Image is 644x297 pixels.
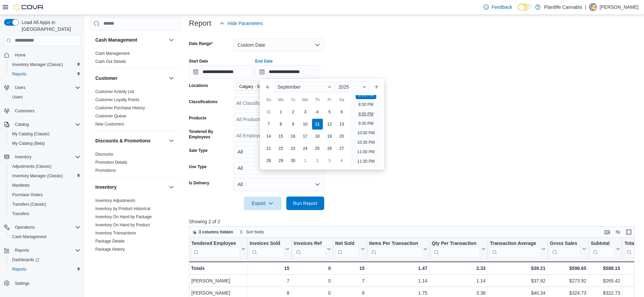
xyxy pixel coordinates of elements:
[191,240,245,257] button: Tendered Employee
[248,197,278,210] span: Export
[7,190,83,200] button: Purchase Orders
[95,247,125,252] a: Package History
[336,82,369,92] div: Button. Open the year selector. 2025 is currently selected.
[7,265,83,274] button: Reports
[589,3,597,11] div: Morgen Graves
[95,106,145,110] a: Customer Purchase History
[294,240,325,257] div: Invoices Ref
[324,94,335,105] div: Fr
[189,41,213,46] label: Date Range
[356,119,376,128] li: 9:30 PM
[250,264,289,272] div: 15
[490,240,545,257] button: Transaction Average
[336,107,347,117] div: day-6
[250,240,284,247] div: Invoices Sold
[9,191,80,199] span: Purchase Orders
[336,94,347,105] div: Sa
[300,143,311,154] div: day-24
[189,218,639,225] p: Showing 2 of 2
[95,214,152,220] span: Inventory On Hand by Package
[250,277,289,285] div: 7
[7,69,83,79] button: Reports
[255,65,320,79] input: Press the down key to enter a popover containing a calendar. Press the escape key to close the po...
[356,91,376,99] li: 8:00 PM
[550,240,586,257] button: Gross Sales
[12,107,37,115] a: Customers
[294,240,331,257] button: Invoices Ref
[12,153,34,161] button: Inventory
[600,3,639,11] p: [PERSON_NAME]
[189,99,218,105] label: Classifications
[250,289,289,297] div: 8
[7,209,83,219] button: Transfers
[312,107,323,117] div: day-4
[490,264,545,272] div: $39.21
[7,92,83,102] button: Users
[12,51,80,59] span: Home
[95,206,150,211] span: Inventory by Product Historical
[12,202,46,207] span: Transfers (Classic)
[234,145,324,159] button: All
[369,240,427,257] button: Items Per Transaction
[312,155,323,166] div: day-2
[288,155,299,166] div: day-30
[263,155,274,166] div: day-28
[12,246,32,254] button: Reports
[95,230,136,236] span: Inventory Transactions
[492,4,512,10] span: Feedback
[312,119,323,130] div: day-11
[336,143,347,154] div: day-27
[12,94,23,100] span: Users
[167,36,175,44] button: Cash Management
[95,51,129,56] span: Cash Management
[12,71,26,77] span: Reports
[276,94,286,105] div: Mo
[490,277,545,285] div: $37.92
[276,131,286,142] div: day-15
[95,89,134,94] span: Customer Activity List
[625,228,633,236] button: Enter fullscreen
[250,240,289,257] button: Invoices Sold
[7,171,83,181] button: Inventory Manager (Classic)
[15,248,29,253] span: Reports
[9,70,80,78] span: Reports
[12,267,26,272] span: Reports
[95,231,136,235] a: Inventory Transactions
[9,61,80,69] span: Inventory Manager (Classic)
[356,100,376,109] li: 8:30 PM
[189,83,208,88] label: Locations
[95,168,116,173] a: Promotions
[95,247,125,252] span: Package History
[95,206,150,211] a: Inventory by Product Historical
[95,37,166,43] button: Cash Management
[432,277,485,285] div: 1.14
[12,234,46,239] span: Cash Management
[167,137,175,145] button: Discounts & Promotions
[12,183,29,188] span: Manifests
[518,4,532,11] input: Dark Mode
[15,52,26,58] span: Home
[550,277,586,285] div: $273.92
[335,289,364,297] div: 8
[191,240,240,257] div: Tendered Employee
[288,107,299,117] div: day-2
[15,108,34,114] span: Customers
[189,164,207,169] label: Use Type
[263,82,273,92] button: Previous Month
[9,191,46,199] a: Purchase Orders
[95,223,150,227] a: Inventory On Hand by Product
[9,130,52,138] a: My Catalog (Classic)
[481,0,515,14] a: Feedback
[12,279,32,288] a: Settings
[167,74,175,82] button: Customer
[336,119,347,130] div: day-13
[95,75,166,82] button: Customer
[550,240,581,247] div: Gross Sales
[189,129,231,140] label: Tendered By Employees
[95,184,117,190] h3: Inventory
[95,59,126,64] span: Cash Out Details
[12,62,63,67] span: Inventory Manager (Classic)
[167,183,175,191] button: Inventory
[9,210,32,218] a: Transfers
